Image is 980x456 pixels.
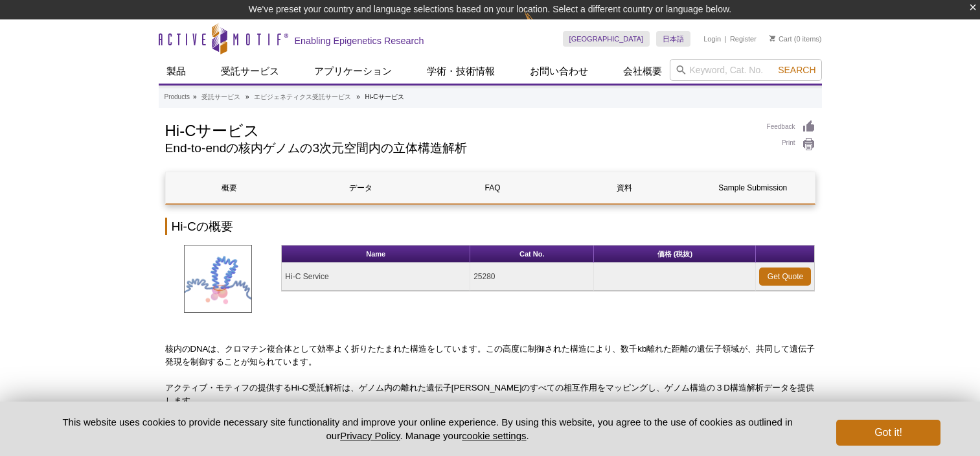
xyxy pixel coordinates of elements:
p: アクティブ・モティフの提供するHi-C受託解析は、ゲノム内の離れた遺伝子[PERSON_NAME]のすべての相互作用をマッピングし、ゲノム構造の３D構造解析データを提供します。 [165,382,815,407]
p: 核内のDNAは、クロマチン複合体として効率よく折りたたまれた構造をしています。この高度に制御された構造により、数千kb離れた距離の遺伝子領域が、共同して遺伝子発現を制御することが知られています。 [165,343,815,369]
img: Hi-C Service [184,245,252,313]
a: アプリケーション [306,59,400,84]
a: Register [730,34,757,43]
a: 受託サービス [213,59,287,84]
td: 25280 [470,263,594,291]
h2: End-to-endの核内ゲノムの3次元空間内の立体構造解析 [165,142,754,154]
a: 受託サービス [201,91,240,103]
li: » [193,93,197,100]
li: » [356,93,360,100]
img: Change Here [524,10,558,40]
a: [GEOGRAPHIC_DATA] [563,31,650,47]
p: This website uses cookies to provide necessary site functionality and improve your online experie... [40,415,815,442]
a: Feedback [767,120,815,134]
a: FAQ [429,172,556,203]
a: Sample Submission [692,172,814,203]
th: Name [282,245,470,263]
h2: Hi-Cの概要 [165,218,815,235]
span: Search [778,65,815,75]
a: Privacy Policy [340,430,400,441]
th: 価格 (税抜) [594,245,756,263]
button: cookie settings [462,430,526,441]
td: Hi-C Service [282,263,470,291]
a: 資料 [560,172,688,203]
img: Your Cart [769,35,775,41]
li: (0 items) [769,31,822,47]
input: Keyword, Cat. No. [670,59,822,81]
li: » [245,93,249,100]
a: Products [165,91,190,103]
a: お問い合わせ [522,59,596,84]
a: データ [297,172,425,203]
button: Search [774,64,819,76]
a: 概要 [166,172,293,203]
a: 会社概要 [615,59,670,84]
a: 日本語 [656,31,690,47]
h2: Enabling Epigenetics Research [295,35,424,47]
button: Got it! [836,420,940,446]
a: Login [703,34,721,43]
a: Print [767,137,815,152]
a: Cart [769,34,792,43]
li: Hi-Cサービス [365,93,404,100]
th: Cat No. [470,245,594,263]
a: 製品 [159,59,194,84]
h1: Hi-Cサービス [165,120,754,139]
a: エピジェネティクス受託サービス [254,91,351,103]
a: Get Quote [759,268,811,286]
a: 学術・技術情報 [419,59,503,84]
li: | [725,31,727,47]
